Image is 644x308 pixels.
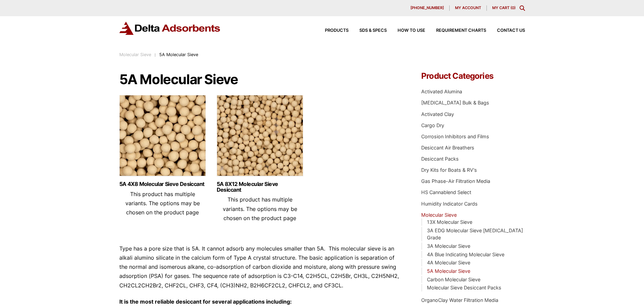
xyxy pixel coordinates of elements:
p: Type has a pore size that is 5A. It cannot adsorb any molecules smaller than 5A. This molecular s... [119,244,401,290]
h1: 5A Molecular Sieve [119,72,401,87]
span: Contact Us [497,28,525,33]
h4: Product Categories [421,72,525,80]
a: Desiccant Air Breathers [421,145,474,150]
span: SDS & SPECS [359,28,387,33]
span: This product has multiple variants. The options may be chosen on the product page [125,191,200,216]
span: 5A Molecular Sieve [159,52,198,57]
a: Contact Us [486,28,525,33]
a: [PHONE_NUMBER] [405,5,450,11]
a: Molecular Sieve [421,212,457,218]
strong: It is the most reliable desiccant for several applications including: [119,298,292,305]
a: 5A Molecular Sieve [427,268,470,274]
span: Products [325,28,349,33]
a: Humidity Indicator Cards [421,201,478,207]
a: Activated Clay [421,111,454,117]
a: 4A Molecular Sieve [427,260,470,265]
span: How to Use [398,28,425,33]
a: Products [314,28,349,33]
img: Delta Adsorbents [119,22,221,35]
a: How to Use [387,28,425,33]
a: Carbon Molecular Sieve [427,277,480,282]
a: Molecular Sieve [119,52,151,57]
a: 13X Molecular Sieve [427,219,472,225]
a: Requirement Charts [425,28,486,33]
span: : [154,52,156,57]
a: SDS & SPECS [349,28,387,33]
a: Activated Alumina [421,89,462,94]
a: OrganoClay Water Filtration Media [421,297,498,303]
a: 5A 4X8 Molecular Sieve Desiccant [119,181,206,187]
span: 0 [512,5,514,10]
a: [MEDICAL_DATA] Bulk & Bags [421,100,489,105]
a: 3A Molecular Sieve [427,243,470,249]
a: Molecular Sieve Desiccant Packs [427,285,501,290]
span: Requirement Charts [436,28,486,33]
span: My account [455,6,481,10]
a: Gas Phase-Air Filtration Media [421,178,490,184]
a: My account [450,5,487,11]
a: Cargo Dry [421,122,444,128]
a: 5A 8X12 Molecular Sieve Desiccant [217,181,303,193]
a: Dry Kits for Boats & RV's [421,167,477,173]
a: Desiccant Packs [421,156,459,162]
span: This product has multiple variants. The options may be chosen on the product page [223,196,297,221]
a: 4A Blue Indicating Molecular Sieve [427,252,504,257]
a: My Cart (0) [492,5,516,10]
a: 3A EDG Molecular Sieve [MEDICAL_DATA] Grade [427,228,523,241]
div: Toggle Modal Content [520,5,525,11]
a: Corrosion Inhibitors and Films [421,134,489,139]
span: [PHONE_NUMBER] [410,6,444,10]
a: HS Cannablend Select [421,189,471,195]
